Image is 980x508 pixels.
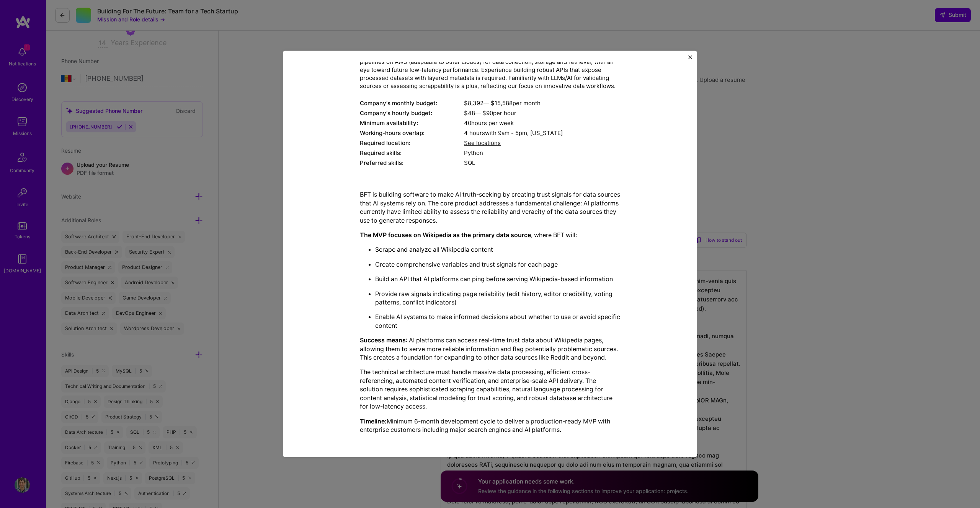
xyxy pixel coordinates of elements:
[464,109,620,117] div: $ 48 — $ 90 per hour
[360,231,620,239] p: , where BFT will:
[360,129,464,137] div: Working-hours overlap:
[360,231,531,239] strong: The MVP focuses on Wikipedia as the primary data source
[360,119,464,127] div: Minimum availability:
[464,99,620,107] div: $ 8,392 — $ 15,588 per month
[464,119,620,127] div: 40 hours per week
[360,10,620,90] div: We’re looking for an engineer with proven web-scraping expertise on large, complex platforms like...
[360,159,464,167] div: Preferred skills:
[360,336,406,344] strong: Success means
[497,129,530,137] span: 9am - 5pm ,
[464,149,620,157] div: Python
[375,313,620,330] p: Enable AI systems to make informed decisions about whether to use or avoid specific content
[464,129,620,137] div: 4 hours with [US_STATE]
[360,336,620,361] p: : AI platforms can access real-time trust data about Wikipedia pages, allowing them to serve more...
[375,260,620,269] p: Create comprehensive variables and trust signals for each page
[375,275,620,283] p: Build an API that AI platforms can ping before serving Wikipedia-based information
[375,245,620,254] p: Scrape and analyze all Wikipedia content
[360,149,464,157] div: Required skills:
[360,139,464,147] div: Required location:
[360,190,620,225] p: BFT is building software to make AI truth-seeking by creating trust signals for data sources that...
[464,159,620,167] div: SQL
[360,368,620,410] p: The technical architecture must handle massive data processing, efficient cross-referencing, auto...
[360,417,620,434] p: Minimum 6-month development cycle to deliver a production-ready MVP with enterprise customers inc...
[360,109,464,117] div: Company's hourly budget:
[375,289,620,306] p: Provide raw signals indicating page reliability (edit history, editor credibility, voting pattern...
[360,417,387,425] strong: Timeline:
[360,99,464,107] div: Company's monthly budget:
[688,55,692,63] button: Close
[464,139,501,147] span: See locations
